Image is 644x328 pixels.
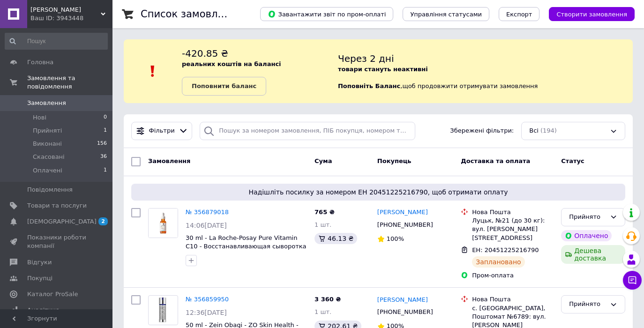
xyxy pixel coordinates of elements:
[104,166,107,175] span: 1
[97,140,107,148] span: 156
[315,308,331,315] span: 1 шт.
[33,166,62,175] span: Оплачені
[569,299,606,309] div: Прийнято
[375,219,435,231] div: [PHONE_NUMBER]
[377,208,428,217] a: [PERSON_NAME]
[148,157,190,164] span: Замовлення
[268,10,386,18] span: Завантажити звіт по пром-оплаті
[377,157,412,164] span: Покупець
[148,295,178,325] a: Фото товару
[315,209,335,216] span: 765 ₴
[30,14,112,22] div: Ваш ID: 3943448
[27,258,52,267] span: Відгуки
[623,271,642,290] button: Чат з покупцем
[450,127,514,135] span: Збережені фільтри:
[27,99,66,107] span: Замовлення
[33,153,65,161] span: Скасовані
[27,201,87,210] span: Товари та послуги
[182,77,266,96] a: Поповнити баланс
[100,153,107,161] span: 36
[98,217,108,225] span: 2
[135,187,622,197] span: Надішліть посилку за номером ЕН 20451225216790, щоб отримати оплату
[186,222,227,229] span: 14:06[DATE]
[104,127,107,135] span: 1
[461,157,530,164] span: Доставка та оплата
[410,11,482,18] span: Управління статусами
[200,122,415,140] input: Пошук за номером замовлення, ПІБ покупця, номером телефону, Email, номером накладної
[338,82,400,89] b: Поповніть Баланс
[506,11,532,18] span: Експорт
[338,53,394,64] span: Через 2 дні
[27,274,52,283] span: Покупці
[186,309,227,316] span: 12:36[DATE]
[141,8,236,20] h1: Список замовлень
[472,271,554,280] div: Пром-оплата
[27,290,78,298] span: Каталог ProSale
[338,66,428,73] b: товари стануть неактивні
[315,296,341,303] span: 3 360 ₴
[186,209,229,216] a: № 356879018
[338,47,633,96] div: , щоб продовжити отримувати замовлення
[315,157,332,164] span: Cума
[27,74,112,91] span: Замовлення та повідомлення
[375,306,435,318] div: [PHONE_NUMBER]
[387,235,404,242] span: 100%
[561,157,584,164] span: Статус
[539,10,635,17] a: Створити замовлення
[33,140,62,148] span: Виконані
[27,217,97,226] span: [DEMOGRAPHIC_DATA]
[146,64,160,78] img: :exclamation:
[27,306,60,314] span: Аналітика
[182,48,228,59] span: -420.85 ₴
[569,212,606,222] div: Прийнято
[27,58,53,67] span: Головна
[260,7,393,21] button: Завантажити звіт по пром-оплаті
[27,186,73,194] span: Повідомлення
[186,296,229,303] a: № 356859950
[182,60,281,67] b: реальних коштів на балансі
[403,7,489,21] button: Управління статусами
[5,33,108,50] input: Пошук
[30,6,101,14] span: Руда Білка
[472,295,554,304] div: Нова Пошта
[556,11,627,18] span: Створити замовлення
[472,208,554,216] div: Нова Пошта
[192,82,256,89] b: Поповнити баланс
[149,209,178,238] img: Фото товару
[152,296,174,325] img: Фото товару
[186,234,307,268] a: 30 ml - La Roche-Posay Pure Vitamin C10 - Восстанавливающая сыворотка против морщин с антиоксидан...
[104,113,107,122] span: 0
[540,127,557,134] span: (194)
[315,233,357,244] div: 46.13 ₴
[377,296,428,305] a: [PERSON_NAME]
[561,230,612,241] div: Оплачено
[472,246,539,253] span: ЕН: 20451225216790
[561,245,625,264] div: Дешева доставка
[33,127,62,135] span: Прийняті
[499,7,540,21] button: Експорт
[529,127,539,135] span: Всі
[149,127,175,135] span: Фільтри
[315,221,331,228] span: 1 шт.
[33,113,46,122] span: Нові
[472,256,525,268] div: Заплановано
[27,233,87,250] span: Показники роботи компанії
[472,216,554,242] div: Луцьк, №21 (до 30 кг): вул. [PERSON_NAME][STREET_ADDRESS]
[549,7,635,21] button: Створити замовлення
[148,208,178,238] a: Фото товару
